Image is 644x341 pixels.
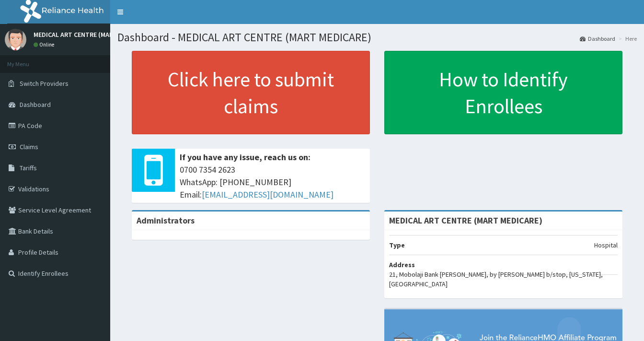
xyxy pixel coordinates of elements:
b: Administrators [137,215,195,226]
p: Hospital [594,240,618,250]
span: Claims [20,142,38,151]
b: If you have any issue, reach us on: [180,152,310,163]
strong: MEDICAL ART CENTRE (MART MEDICARE) [389,215,542,226]
a: How to Identify Enrollees [384,51,622,134]
span: Tariffs [20,164,37,172]
p: 21, Mobolaji Bank [PERSON_NAME], by [PERSON_NAME] b/stop, [US_STATE], [GEOGRAPHIC_DATA] [389,270,618,289]
p: MEDICAL ART CENTRE (MART MEDICARE) [34,31,150,38]
a: Click here to submit claims [132,51,370,134]
h1: Dashboard - MEDICAL ART CENTRE (MART MEDICARE) [117,31,637,44]
a: Online [34,41,57,48]
span: 0700 7354 2623 WhatsApp: [PHONE_NUMBER] Email: [180,164,365,200]
span: Switch Providers [20,79,69,88]
li: Here [616,35,637,43]
b: Type [389,241,405,249]
a: [EMAIL_ADDRESS][DOMAIN_NAME] [202,189,333,200]
span: Dashboard [20,100,51,109]
img: User Image [5,29,26,50]
a: Dashboard [580,35,615,43]
b: Address [389,260,415,269]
